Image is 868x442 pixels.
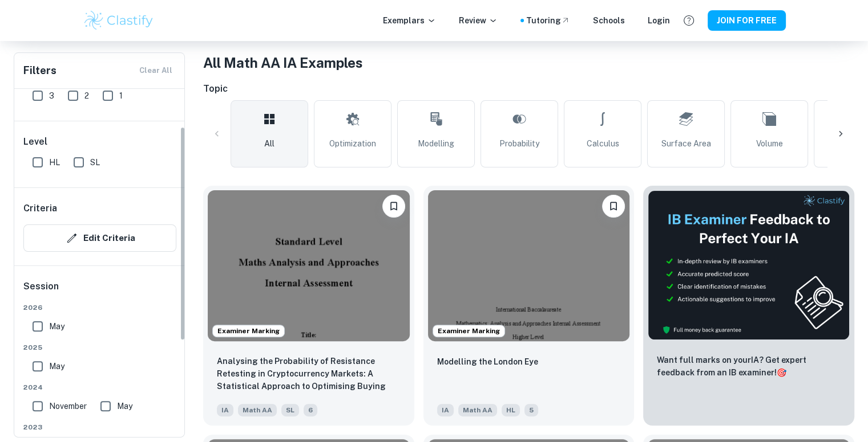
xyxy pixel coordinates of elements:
[593,14,625,27] a: Schools
[23,382,176,392] span: 2024
[459,14,498,27] p: Review
[657,354,841,379] p: Want full marks on your IA ? Get expert feedback from an IB examiner!
[23,280,176,302] h6: Session
[777,368,786,377] span: 🎯
[23,422,176,432] span: 2023
[281,404,299,416] span: SL
[458,404,497,416] span: Math AA
[217,404,233,416] span: IA
[264,137,274,150] span: All
[383,14,436,27] p: Exemplars
[329,137,376,150] span: Optimization
[382,195,405,218] button: Please log in to bookmark exemplars
[648,14,670,27] a: Login
[756,137,783,150] span: Volume
[90,156,100,169] span: SL
[437,355,538,368] p: Modelling the London Eye
[643,186,854,425] a: ThumbnailWant full marks on yourIA? Get expert feedback from an IB examiner!
[49,320,64,333] span: May
[49,400,87,412] span: November
[23,224,176,252] button: Edit Criteria
[524,404,538,416] span: 5
[117,400,132,412] span: May
[679,11,699,30] button: Help and Feedback
[203,186,414,425] a: Examiner MarkingPlease log in to bookmark exemplarsAnalysing the Probability of Resistance Retest...
[602,195,625,218] button: Please log in to bookmark exemplars
[526,14,570,27] a: Tutoring
[499,137,539,150] span: Probability
[119,89,123,102] span: 1
[661,137,711,150] span: Surface Area
[648,190,850,340] img: Thumbnail
[49,360,64,373] span: May
[49,156,60,169] span: HL
[23,135,176,149] h6: Level
[708,10,786,31] button: JOIN FOR FREE
[217,355,401,394] p: Analysing the Probability of Resistance Retesting in Cryptocurrency Markets: A Statistical Approa...
[208,190,410,341] img: Math AA IA example thumbnail: Analysing the Probability of Resistance
[23,302,176,313] span: 2026
[437,404,454,416] span: IA
[203,82,854,96] h6: Topic
[304,404,317,416] span: 6
[84,89,89,102] span: 2
[203,52,854,73] h1: All Math AA IA Examples
[238,404,277,416] span: Math AA
[418,137,454,150] span: Modelling
[428,190,630,341] img: Math AA IA example thumbnail: Modelling the London Eye
[502,404,520,416] span: HL
[23,202,57,215] h6: Criteria
[83,9,155,32] img: Clastify logo
[433,326,504,336] span: Examiner Marking
[23,342,176,353] span: 2025
[423,186,635,425] a: Examiner MarkingPlease log in to bookmark exemplarsModelling the London EyeIAMath AAHL5
[213,326,284,336] span: Examiner Marking
[49,89,54,102] span: 3
[23,63,56,79] h6: Filters
[587,137,619,150] span: Calculus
